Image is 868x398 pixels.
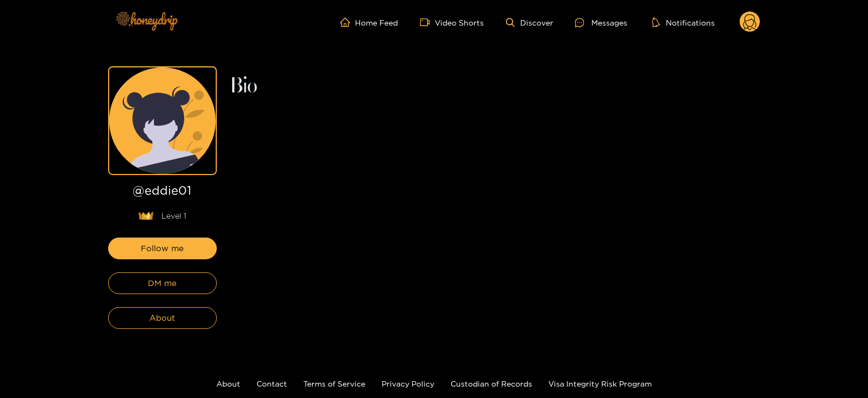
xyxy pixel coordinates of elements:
[451,380,532,388] a: Custodian of Records
[420,17,435,27] span: video-camera
[575,16,627,29] div: Messages
[340,17,355,27] span: home
[108,184,217,202] h1: @ eddie01
[148,277,177,290] span: DM me
[108,272,217,294] button: DM me
[303,380,365,388] a: Terms of Service
[108,307,217,329] button: About
[149,312,175,325] span: About
[548,380,652,388] a: Visa Integrity Risk Program
[162,210,187,221] span: Level 1
[649,17,718,28] button: Notifications
[382,380,434,388] a: Privacy Policy
[216,380,240,388] a: About
[230,77,760,96] h2: Bio
[141,242,184,255] span: Follow me
[138,212,154,220] img: lavel grade
[257,380,287,388] a: Contact
[340,17,398,27] a: Home Feed
[108,238,217,259] button: Follow me
[506,18,553,27] a: Discover
[420,17,484,27] a: Video Shorts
